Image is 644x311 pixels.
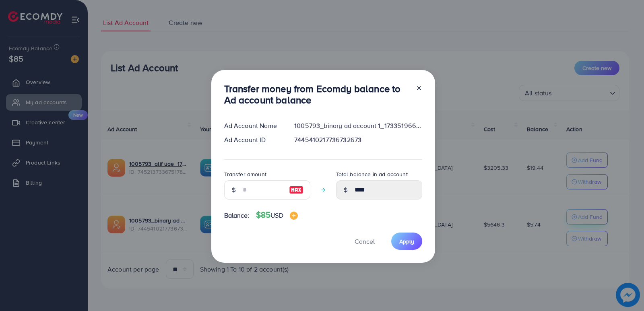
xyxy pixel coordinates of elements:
h4: $85 [256,210,298,220]
img: image [289,185,303,195]
span: USD [270,211,283,220]
span: Apply [399,237,414,245]
img: image [290,212,298,220]
span: Balance: [224,211,250,220]
button: Apply [391,233,422,250]
div: Ad Account ID [218,135,288,144]
button: Cancel [345,233,385,250]
div: 7445410217736732673 [288,135,428,144]
label: Transfer amount [224,170,266,178]
label: Total balance in ad account [336,170,408,178]
span: Cancel [355,237,375,246]
h3: Transfer money from Ecomdy balance to Ad account balance [224,83,409,106]
div: 1005793_binary ad account 1_1733519668386 [288,121,428,130]
div: Ad Account Name [218,121,288,130]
